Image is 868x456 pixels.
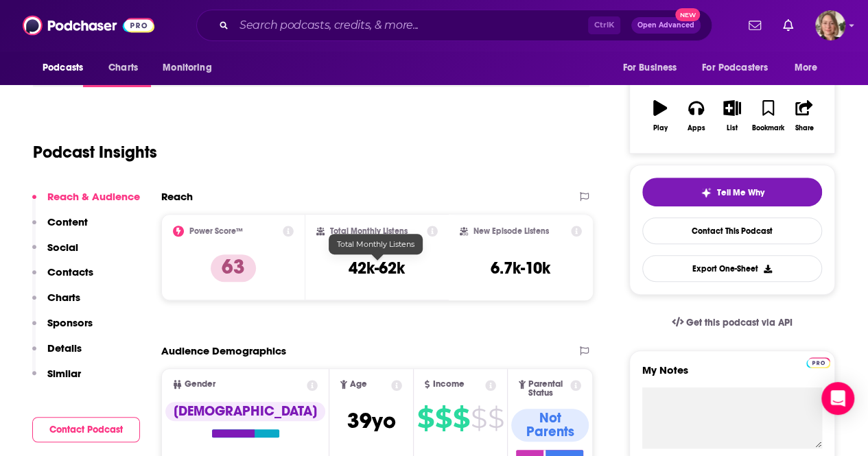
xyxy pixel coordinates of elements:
button: Play [642,91,678,141]
h3: 42k-62k [349,258,405,278]
button: Show profile menu [815,10,845,40]
h3: 6.7k-10k [491,258,550,278]
h1: Podcast Insights [33,142,157,163]
span: $ [435,407,451,429]
button: Export One-Sheet [642,255,822,282]
a: Charts [99,55,146,81]
span: Charts [108,58,138,77]
button: Reach & Audience [32,190,140,215]
button: open menu [33,55,101,81]
button: Open AdvancedNew [631,17,701,34]
p: Content [47,215,88,228]
span: Monitoring [163,58,211,77]
button: Sponsors [32,316,93,341]
img: Podchaser Pro [806,357,830,368]
h2: Reach [161,190,193,203]
button: open menu [785,55,835,81]
a: Get this podcast via API [661,306,804,339]
div: Play [653,124,668,132]
button: Contacts [32,265,93,291]
h2: New Episode Listens [473,226,549,236]
span: $ [471,407,486,429]
p: Details [47,341,82,355]
div: Search podcasts, credits, & more... [196,10,712,41]
p: Similar [47,367,81,380]
span: Income [432,380,464,389]
span: Parental Status [528,380,567,398]
span: Total Monthly Listens [337,239,414,249]
h2: Power Score™ [189,226,243,236]
a: Pro website [806,355,830,368]
button: Share [786,91,822,141]
button: Social [32,241,78,266]
button: Similar [32,367,81,392]
button: open menu [613,55,694,81]
p: 63 [211,254,256,282]
span: Podcasts [43,58,83,77]
button: open menu [153,55,229,81]
div: Share [795,124,813,132]
p: Contacts [47,265,93,278]
span: More [795,58,818,77]
p: Sponsors [47,316,93,329]
h2: Audience Demographics [161,344,286,357]
span: Age [350,380,367,389]
span: Get this podcast via API [686,317,793,328]
span: $ [453,407,469,429]
input: Search podcasts, credits, & more... [234,14,588,36]
a: Contact This Podcast [642,217,822,244]
div: Not Parents [511,409,588,442]
span: For Podcasters [702,58,768,77]
span: Ctrl K [588,16,620,34]
div: Bookmark [752,124,784,132]
a: Show notifications dropdown [777,14,799,37]
p: Reach & Audience [47,190,140,203]
button: Bookmark [750,91,786,141]
button: Apps [678,91,714,141]
span: For Business [622,58,677,77]
label: My Notes [642,363,822,387]
button: open menu [693,55,788,81]
span: Tell Me Why [717,187,764,198]
img: Podchaser - Follow, Share and Rate Podcasts [23,12,154,38]
img: User Profile [815,10,845,40]
button: Content [32,215,88,241]
a: Show notifications dropdown [743,14,766,37]
button: Charts [32,291,80,316]
span: Open Advanced [637,22,694,29]
div: Apps [688,124,705,132]
div: [DEMOGRAPHIC_DATA] [165,402,325,421]
p: Charts [47,291,80,304]
button: tell me why sparkleTell Me Why [642,178,822,206]
span: $ [488,407,504,429]
img: tell me why sparkle [701,187,712,198]
span: Gender [185,380,215,389]
div: Open Intercom Messenger [821,382,854,415]
span: New [675,8,700,21]
span: Logged in as AriFortierPr [815,10,845,40]
span: $ [417,407,434,429]
button: List [714,91,750,141]
button: Details [32,341,82,367]
button: Contact Podcast [32,417,140,442]
h2: Total Monthly Listens [330,226,408,236]
p: Social [47,241,78,254]
span: 39 yo [347,407,396,434]
div: List [727,124,738,132]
